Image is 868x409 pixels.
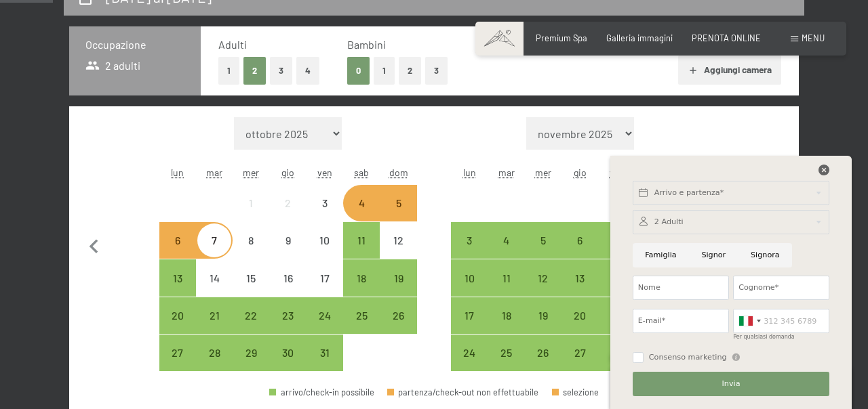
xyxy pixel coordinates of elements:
[380,259,416,296] div: Sun Oct 19 2025
[307,335,343,371] div: arrivo/check-in possibile
[234,198,268,232] div: 1
[733,334,795,340] label: Per qualsiasi domanda
[343,297,380,334] div: arrivo/check-in possibile
[269,388,374,397] div: arrivo/check-in possibile
[233,259,269,296] div: arrivo/check-in non effettuabile
[599,310,633,344] div: 21
[307,185,343,221] div: arrivo/check-in non effettuabile
[233,297,269,334] div: arrivo/check-in possibile
[307,222,343,259] div: Fri Oct 10 2025
[281,167,294,178] abbr: giovedì
[234,235,268,269] div: 8
[270,335,307,371] div: arrivo/check-in possibile
[451,335,488,371] div: Mon Nov 24 2025
[270,297,307,334] div: arrivo/check-in possibile
[561,297,598,334] div: Thu Nov 20 2025
[734,309,765,332] div: Italy (Italia): +39
[159,335,196,371] div: arrivo/check-in possibile
[347,38,386,51] span: Bambini
[296,57,319,85] button: 4
[234,310,268,344] div: 22
[343,185,380,221] div: arrivo/check-in non effettuabile
[80,117,108,372] button: Mese precedente
[451,297,488,334] div: Mon Nov 17 2025
[490,273,524,307] div: 11
[525,222,561,259] div: arrivo/check-in possibile
[633,372,829,396] button: Invia
[271,347,305,381] div: 30
[490,235,524,269] div: 4
[649,352,727,363] span: Consenso marketing
[389,167,408,178] abbr: domenica
[243,57,266,85] button: 2
[270,57,292,85] button: 3
[197,273,231,307] div: 14
[233,335,269,371] div: arrivo/check-in possibile
[733,309,829,333] input: 312 345 6789
[196,335,233,371] div: arrivo/check-in possibile
[206,167,222,178] abbr: martedì
[307,259,343,296] div: arrivo/check-in non effettuabile
[271,198,305,232] div: 2
[380,185,416,221] div: arrivo/check-in possibile
[243,167,259,178] abbr: mercoledì
[488,335,525,371] div: arrivo/check-in possibile
[610,167,625,178] abbr: venerdì
[271,310,305,344] div: 23
[85,37,184,52] h3: Occupazione
[488,297,525,334] div: arrivo/check-in possibile
[233,259,269,296] div: Wed Oct 15 2025
[490,310,524,344] div: 18
[354,167,369,178] abbr: sabato
[451,222,488,259] div: Mon Nov 03 2025
[308,273,342,307] div: 17
[525,259,561,296] div: Wed Nov 12 2025
[381,235,415,269] div: 12
[197,235,231,269] div: 7
[606,33,673,43] a: Galleria immagini
[343,222,380,259] div: Sat Oct 11 2025
[561,297,598,334] div: arrivo/check-in possibile
[270,335,307,371] div: Thu Oct 30 2025
[692,33,761,43] a: PRENOTA ONLINE
[270,297,307,334] div: Thu Oct 23 2025
[196,297,233,334] div: arrivo/check-in possibile
[381,273,415,307] div: 19
[161,347,195,381] div: 27
[307,297,343,334] div: arrivo/check-in possibile
[308,235,342,269] div: 10
[270,185,307,221] div: Thu Oct 02 2025
[159,222,196,259] div: Mon Oct 06 2025
[307,335,343,371] div: Fri Oct 31 2025
[197,347,231,381] div: 28
[233,222,269,259] div: arrivo/check-in non effettuabile
[233,335,269,371] div: Wed Oct 29 2025
[451,335,488,371] div: arrivo/check-in possibile
[233,185,269,221] div: arrivo/check-in non effettuabile
[526,347,560,381] div: 26
[451,259,488,296] div: arrivo/check-in possibile
[561,259,598,296] div: arrivo/check-in possibile
[561,335,598,371] div: Thu Nov 27 2025
[196,297,233,334] div: Tue Oct 21 2025
[598,335,635,371] div: arrivo/check-in possibile
[308,198,342,232] div: 3
[563,347,597,381] div: 27
[307,185,343,221] div: Fri Oct 03 2025
[270,259,307,296] div: arrivo/check-in non effettuabile
[159,259,196,296] div: arrivo/check-in possibile
[343,185,380,221] div: Sat Oct 04 2025
[678,56,781,85] button: Aggiungi camera
[759,117,788,372] button: Mese successivo
[526,310,560,344] div: 19
[598,259,635,296] div: Fri Nov 14 2025
[525,297,561,334] div: arrivo/check-in possibile
[463,167,476,178] abbr: lunedì
[196,222,233,259] div: arrivo/check-in non effettuabile
[270,259,307,296] div: Thu Oct 16 2025
[452,347,486,381] div: 24
[525,335,561,371] div: Wed Nov 26 2025
[380,259,416,296] div: arrivo/check-in possibile
[159,259,196,296] div: Mon Oct 13 2025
